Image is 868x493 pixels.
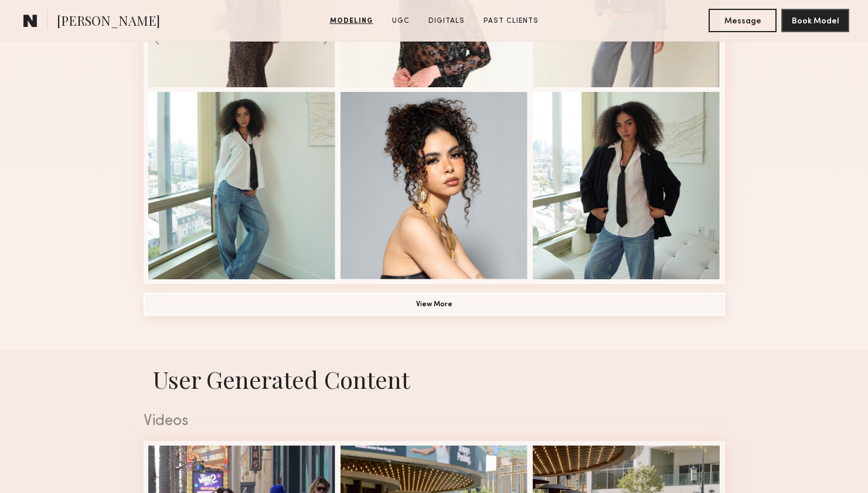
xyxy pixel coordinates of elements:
span: [PERSON_NAME] [57,12,160,32]
a: Book Model [781,15,849,25]
h1: User Generated Content [134,364,734,395]
a: Modeling [325,16,378,26]
a: Digitals [424,16,469,26]
button: View More [144,293,725,316]
button: Message [709,9,777,32]
div: Videos [144,414,725,429]
a: UGC [387,16,414,26]
button: Book Model [781,9,849,32]
a: Past Clients [479,16,543,26]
